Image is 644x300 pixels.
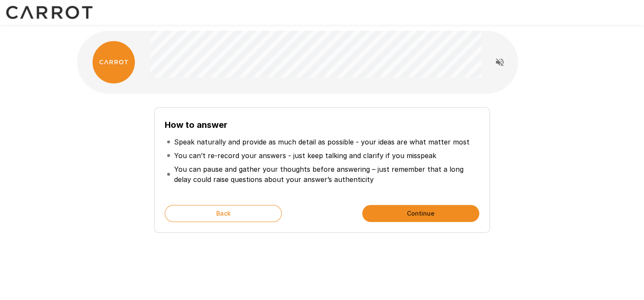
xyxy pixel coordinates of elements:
[174,150,436,161] p: You can’t re-record your answers - just keep talking and clarify if you misspeak
[174,137,469,147] p: Speak naturally and provide as much detail as possible - your ideas are what matter most
[165,120,227,130] b: How to answer
[491,54,508,71] button: Read questions aloud
[165,205,282,222] button: Back
[92,41,135,84] img: carrot_logo.png
[174,164,477,185] p: You can pause and gather your thoughts before answering – just remember that a long delay could r...
[362,205,479,222] button: Continue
